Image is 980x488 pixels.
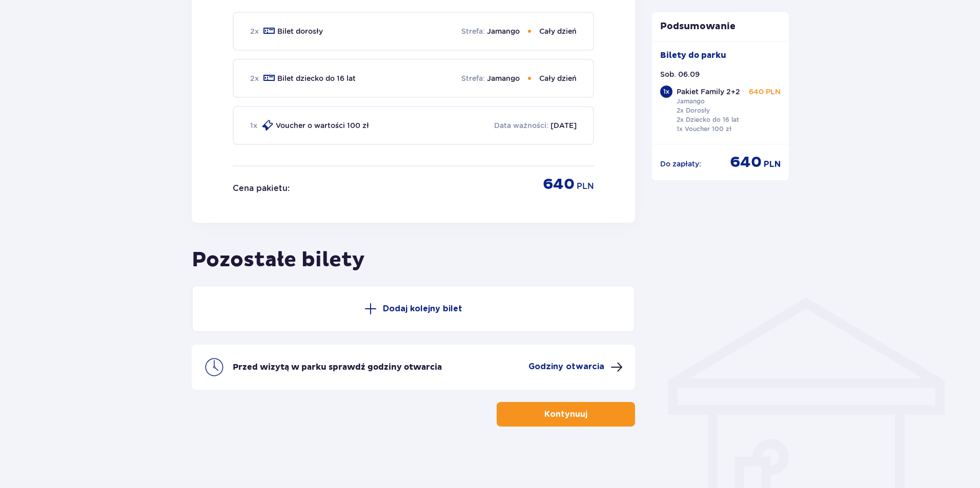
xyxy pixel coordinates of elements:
[192,285,635,332] button: Dodaj kolejny bilet
[543,175,575,194] p: 640
[250,26,259,36] p: 2 x
[487,73,520,83] p: Jamango
[250,73,259,83] p: 2 x
[677,87,740,97] p: Pakiet Family 2+2
[660,50,726,61] p: Bilety do parku
[539,73,577,83] p: Cały dzień
[528,361,623,373] button: Godziny otwarcia
[233,362,442,373] p: Przed wizytą w parku sprawdź godziny otwarcia
[204,357,224,377] img: clock icon
[677,106,739,134] p: 2x Dorosły 2x Dziecko do 16 lat 1x Voucher 100 zł
[461,73,485,83] p: Strefa :
[277,73,356,83] p: Bilet dziecko do 16 lat
[764,159,781,170] p: PLN
[544,409,587,420] p: Kontynuuj
[660,86,672,98] div: 1 x
[461,26,485,36] p: Strefa :
[276,120,369,131] p: Voucher o wartości 100 zł
[660,159,701,169] p: Do zapłaty :
[277,26,323,36] p: Bilet dorosły
[577,181,594,192] p: PLN
[730,153,762,172] p: 640
[192,235,635,273] p: Pozostałe bilety
[539,26,577,36] p: Cały dzień
[652,20,789,33] p: Podsumowanie
[494,120,548,131] p: Data ważności :
[250,120,257,131] p: 1 x
[487,26,520,36] p: Jamango
[383,303,462,314] p: Dodaj kolejny bilet
[749,87,781,97] p: 640 PLN
[288,183,290,194] p: :
[677,97,705,106] p: Jamango
[528,361,604,372] p: Godziny otwarcia
[497,402,635,427] button: Kontynuuj
[660,69,700,79] p: Sob. 06.09
[233,183,288,194] p: Cena pakietu
[550,120,577,131] p: [DATE]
